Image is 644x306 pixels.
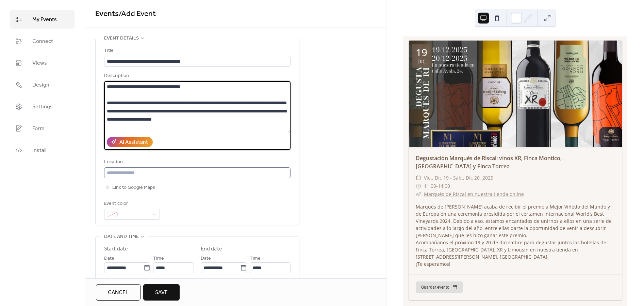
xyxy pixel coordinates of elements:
span: Form [32,125,45,133]
div: AI Assistant [119,138,148,147]
div: ​ [416,182,421,190]
a: Form [10,119,75,138]
span: Save [155,289,168,297]
div: Title [104,47,289,55]
span: Date [104,255,114,263]
span: Views [32,59,47,67]
a: Views [10,54,75,72]
span: 14:00 [438,182,450,190]
div: Marqués de [PERSON_NAME] acaba de recibir el premio a Mejor Viñedo del Mundo y de Europa en una c... [409,203,622,267]
span: Settings [32,103,53,111]
span: Date and time [104,233,139,241]
div: Start date [104,245,128,253]
span: - [436,182,438,190]
a: Marqués de Riscal en nuestra tienda online [424,191,524,197]
span: Design [32,81,49,89]
div: Event color [104,200,159,208]
span: vie., dic 19 - sáb., dic 20, 2025 [424,174,493,182]
button: Cancel [96,284,141,301]
a: My Events [10,10,75,29]
a: Design [10,76,75,94]
div: Location [104,158,289,166]
div: ​ [416,174,421,182]
a: Events [95,6,119,21]
a: Install [10,141,75,159]
span: Install [32,147,46,155]
span: / Add Event [119,6,156,21]
a: Connect [10,32,75,50]
span: Link to Google Maps [112,184,155,192]
span: Event details [104,34,139,43]
span: Connect [32,37,53,46]
div: Description [104,72,289,80]
div: 19 [416,47,427,58]
div: End date [201,245,222,253]
span: Cancel [108,289,129,297]
span: Date [201,255,211,263]
a: Degustación Marqués de Riscal: vinos XR, Finca Montico, [GEOGRAPHIC_DATA] y Finca Torrea [416,154,562,170]
div: dic [417,59,426,64]
button: Guardar evento [416,281,463,293]
span: My Events [32,16,57,24]
span: 11:00 [424,182,436,190]
button: AI Assistant [107,137,153,147]
span: Time [153,255,164,263]
a: Settings [10,97,75,116]
span: Time [250,255,261,263]
div: ​ [416,190,421,198]
button: Save [143,284,180,301]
